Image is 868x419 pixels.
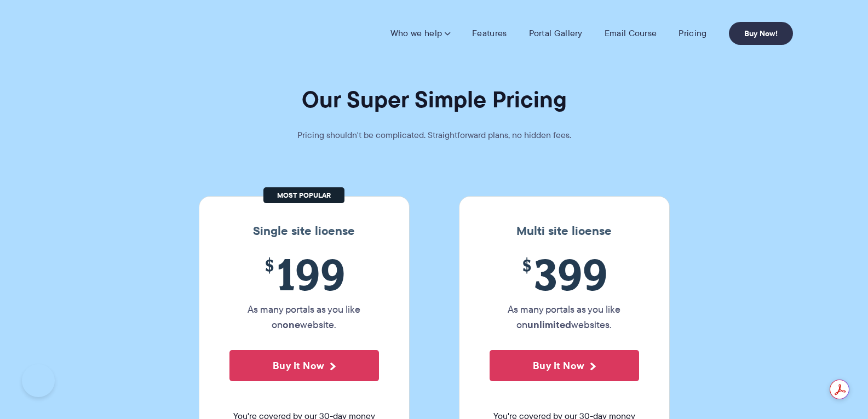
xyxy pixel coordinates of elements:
button: Buy It Now [229,350,379,381]
h3: Multi site license [470,224,658,238]
strong: one [283,317,300,332]
a: Portal Gallery [529,28,583,39]
a: Email Course [605,28,657,39]
a: Pricing [679,28,706,39]
a: Buy Now! [729,22,793,45]
strong: unlimited [527,317,571,332]
span: 399 [490,249,639,299]
p: As many portals as you like on website. [229,302,379,332]
a: Features [472,28,507,39]
iframe: Toggle Customer Support [22,364,55,397]
a: Who we help [390,28,450,39]
span: 199 [229,249,379,299]
button: Buy It Now [490,350,639,381]
p: Pricing shouldn't be complicated. Straightforward plans, no hidden fees. [270,128,599,143]
p: As many portals as you like on websites. [490,302,639,332]
h3: Single site license [210,224,398,238]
